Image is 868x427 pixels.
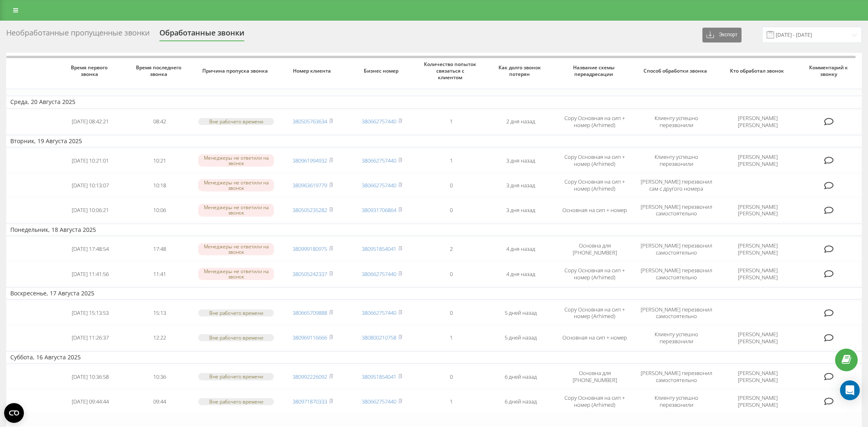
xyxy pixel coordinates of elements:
[416,149,486,172] td: 1
[718,390,798,413] td: [PERSON_NAME] [PERSON_NAME]
[555,174,634,197] td: Copy Основная на сип + номер (Arhimed)
[555,110,634,133] td: Copy Основная на сип + номер (Arhimed)
[486,301,555,324] td: 5 дней назад
[362,206,396,214] a: 380931706864
[198,204,274,216] div: Менеджеры не ответили на звонок
[416,365,486,388] td: 0
[292,398,327,405] a: 380971870333
[6,28,150,41] div: Необработанные пропущенные звонки
[6,351,862,363] td: Суббота, 16 Августа 2025
[486,110,555,133] td: 2 дня назад
[56,238,125,261] td: [DATE] 17:48:54
[198,154,274,167] div: Менеджеры не ответили на звонок
[486,390,555,413] td: 6 дней назад
[198,398,274,405] div: Вне рабочего времени
[198,118,274,125] div: Вне рабочего времени
[416,110,486,133] td: 1
[362,309,396,316] a: 380662757440
[486,198,555,222] td: 3 дня назад
[362,118,396,125] a: 380662757440
[486,262,555,285] td: 4 дня назад
[634,390,718,413] td: Клиенту успешно перезвонили
[56,390,125,413] td: [DATE] 09:44:44
[125,301,194,324] td: 15:13
[718,365,798,388] td: [PERSON_NAME] [PERSON_NAME]
[292,309,327,316] a: 380665709888
[355,68,409,74] span: Бизнес номер
[125,174,194,197] td: 10:18
[634,110,718,133] td: Клиенту успешно перезвонили
[63,64,117,77] span: Время первого звонка
[634,301,718,324] td: [PERSON_NAME] перезвонил самостоятельно
[702,28,742,42] button: Экспорт
[125,390,194,413] td: 09:44
[416,326,486,349] td: 1
[292,270,327,278] a: 380505242337
[362,373,396,380] a: 380951854041
[292,334,327,341] a: 380969116666
[416,174,486,197] td: 0
[718,149,798,172] td: [PERSON_NAME] [PERSON_NAME]
[285,68,340,74] span: Номер клиента
[56,110,125,133] td: [DATE] 08:42:21
[198,268,274,280] div: Менеджеры не ответили на звонок
[56,326,125,349] td: [DATE] 11:26:37
[840,380,860,400] div: Open Intercom Messenger
[198,179,274,191] div: Менеджеры не ответили на звонок
[125,326,194,349] td: 12:22
[159,28,244,41] div: Обработанные звонки
[56,301,125,324] td: [DATE] 15:13:53
[292,182,327,189] a: 380963619779
[634,262,718,285] td: [PERSON_NAME] перезвонил самостоятельно
[125,198,194,222] td: 10:06
[486,174,555,197] td: 3 дня назад
[555,262,634,285] td: Copy Основная на сип + номер (Arhimed)
[634,198,718,222] td: [PERSON_NAME] перезвонил самостоятельно
[634,238,718,261] td: [PERSON_NAME] перезвонил самостоятельно
[292,157,327,164] a: 380961994932
[125,262,194,285] td: 11:41
[292,118,327,125] a: 380505763634
[718,326,798,349] td: [PERSON_NAME] [PERSON_NAME]
[493,64,548,77] span: Как долго звонок потерян
[56,149,125,172] td: [DATE] 10:21:01
[555,198,634,222] td: Основная на сип + номер
[416,262,486,285] td: 0
[125,149,194,172] td: 10:21
[718,238,798,261] td: [PERSON_NAME] [PERSON_NAME]
[634,365,718,388] td: [PERSON_NAME] перезвонил самостоятельно
[555,365,634,388] td: Основна для [PHONE_NUMBER]
[641,178,712,192] span: [PERSON_NAME] перезвонил сам с другого номера
[362,270,396,278] a: 380662757440
[6,135,862,147] td: Вторник, 19 Августа 2025
[198,334,274,341] div: Вне рабочего времени
[292,245,327,252] a: 380999180975
[416,390,486,413] td: 1
[555,326,634,349] td: Основная на сип + номер
[56,262,125,285] td: [DATE] 11:41:56
[56,198,125,222] td: [DATE] 10:06:21
[634,326,718,349] td: Клиенту успешно перезвонили
[486,365,555,388] td: 6 дней назад
[416,301,486,324] td: 0
[563,64,627,77] span: Название схемы переадресации
[132,64,187,77] span: Время последнего звонка
[125,238,194,261] td: 17:48
[555,149,634,172] td: Copy Основная на сип + номер (Arhimed)
[555,238,634,261] td: Основна для [PHONE_NUMBER]
[6,287,862,300] td: Воскресенье, 17 Августа 2025
[486,326,555,349] td: 5 дней назад
[125,365,194,388] td: 10:36
[6,96,862,108] td: Среда, 20 Августа 2025
[56,365,125,388] td: [DATE] 10:36:58
[292,373,327,380] a: 380992226092
[634,149,718,172] td: Клиенту успешно перезвонили
[198,373,274,380] div: Вне рабочего времени
[805,64,855,77] span: Комментарий к звонку
[362,398,396,405] a: 380662757440
[718,198,798,222] td: [PERSON_NAME] [PERSON_NAME]
[726,68,790,74] span: Кто обработал звонок
[555,390,634,413] td: Copy Основная на сип + номер (Arhimed)
[4,403,24,423] button: Open CMP widget
[416,238,486,261] td: 2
